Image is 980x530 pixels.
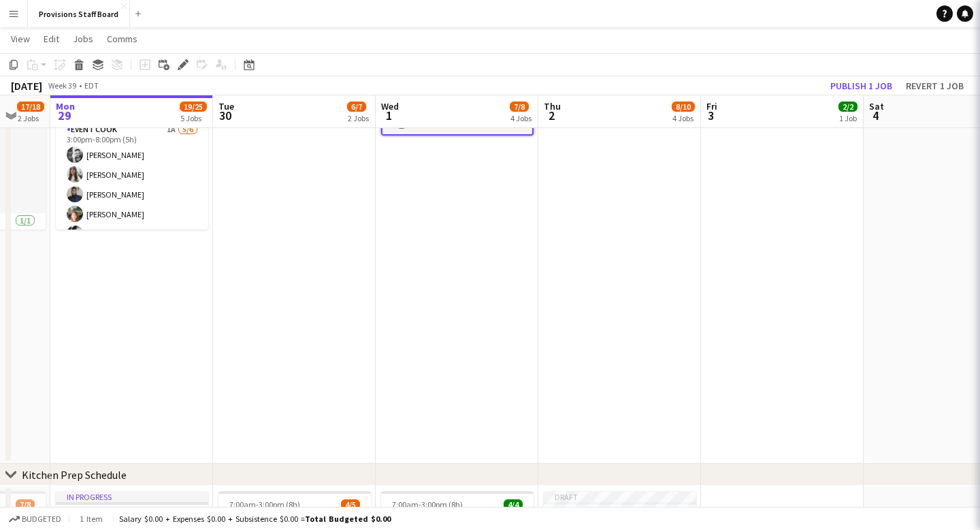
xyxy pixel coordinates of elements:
[216,108,234,123] span: 30
[73,33,93,45] span: Jobs
[341,499,360,510] span: 4/5
[379,108,399,123] span: 1
[180,102,207,112] span: 19/25
[7,512,63,527] button: Budgeted
[867,108,884,123] span: 4
[839,113,857,123] div: 1 Job
[11,33,30,45] span: View
[544,491,696,502] div: Draft
[381,100,399,112] span: Wed
[67,30,99,48] a: Jobs
[22,514,61,524] span: Budgeted
[56,100,75,112] span: Mon
[672,113,694,123] div: 4 Jobs
[119,514,391,524] div: Salary $0.00 + Expenses $0.00 + Subsistence $0.00 =
[5,30,35,48] a: View
[56,122,208,267] app-card-role: Event Cook1A5/63:00pm-8:00pm (5h)[PERSON_NAME][PERSON_NAME][PERSON_NAME][PERSON_NAME][PERSON_NAME]
[542,108,561,123] span: 2
[504,499,523,510] span: 4/4
[706,100,717,112] span: Fri
[17,102,44,112] span: 17/18
[348,113,369,123] div: 2 Jobs
[56,28,208,230] app-job-card: 3:00pm-8:00pm (5h)8/13L'Oreal Paris x Mac|Comm [PERSON_NAME][GEOGRAPHIC_DATA][PERSON_NAME]5 Roles...
[510,102,529,112] span: 7/8
[305,514,391,524] span: Total Budgeted $0.00
[107,33,137,45] span: Comms
[347,102,366,112] span: 6/7
[45,80,79,91] span: Week 39
[38,30,65,48] a: Edit
[18,113,44,123] div: 2 Jobs
[869,100,884,112] span: Sat
[101,30,143,48] a: Comms
[838,102,857,112] span: 2/2
[392,499,463,510] span: 7:00am-3:00pm (8h)
[672,102,695,112] span: 8/10
[825,77,898,95] button: Publish 1 job
[180,113,206,123] div: 5 Jobs
[16,499,35,510] span: 7/8
[900,77,969,95] button: Revert 1 job
[544,100,561,112] span: Thu
[28,1,130,27] button: Provisions Staff Board
[218,100,234,112] span: Tue
[704,108,717,123] span: 3
[510,113,532,123] div: 4 Jobs
[229,499,300,510] span: 7:00am-3:00pm (8h)
[44,33,59,45] span: Edit
[84,80,99,91] div: EDT
[22,468,127,482] div: Kitchen Prep Schedule
[11,79,42,93] div: [DATE]
[54,108,75,123] span: 29
[56,491,208,502] div: In progress
[75,514,108,524] span: 1 item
